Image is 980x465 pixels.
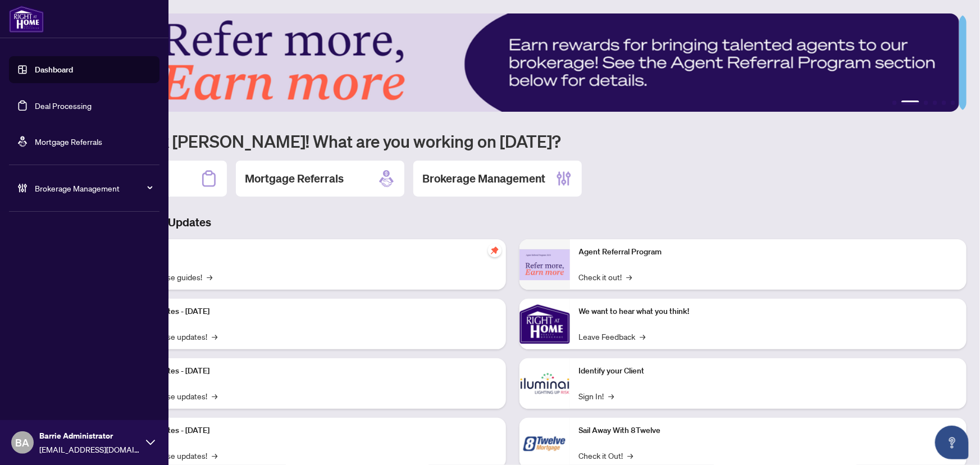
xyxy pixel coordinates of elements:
[35,182,152,194] span: Brokerage Management
[519,249,570,280] img: Agent Referral Program
[627,271,632,283] span: →
[519,358,570,409] img: Identify your Client
[579,365,958,377] p: Identify your Client
[579,246,958,258] p: Agent Referral Program
[892,101,897,105] button: 1
[640,330,646,343] span: →
[58,130,967,152] h1: Welcome back [PERSON_NAME]! What are you working on [DATE]?
[942,101,946,105] button: 5
[58,215,967,230] h3: Brokerage & Industry Updates
[118,425,497,437] p: Platform Updates - [DATE]
[118,365,497,377] p: Platform Updates - [DATE]
[519,299,570,349] img: We want to hear what you think!
[207,271,212,283] span: →
[245,171,344,186] h2: Mortgage Referrals
[579,306,958,318] p: We want to hear what you think!
[9,6,44,33] img: logo
[488,244,502,257] span: pushpin
[35,101,92,111] a: Deal Processing
[212,390,217,402] span: →
[39,443,140,455] span: [EMAIL_ADDRESS][DOMAIN_NAME]
[579,390,614,402] a: Sign In!→
[924,101,928,105] button: 3
[935,426,969,459] button: Open asap
[422,171,545,186] h2: Brokerage Management
[16,435,30,450] span: BA
[628,449,633,462] span: →
[951,101,955,105] button: 6
[39,430,140,442] span: Barrie Administrator
[579,449,633,462] a: Check it Out!→
[609,390,614,402] span: →
[901,101,919,105] button: 2
[933,101,937,105] button: 4
[212,330,217,343] span: →
[118,306,497,318] p: Platform Updates - [DATE]
[58,13,959,112] img: Slide 1
[35,65,73,75] a: Dashboard
[118,246,497,258] p: Self-Help
[579,330,646,343] a: Leave Feedback→
[579,425,958,437] p: Sail Away With 8Twelve
[35,136,102,147] a: Mortgage Referrals
[579,271,632,283] a: Check it out!→
[212,449,217,462] span: →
